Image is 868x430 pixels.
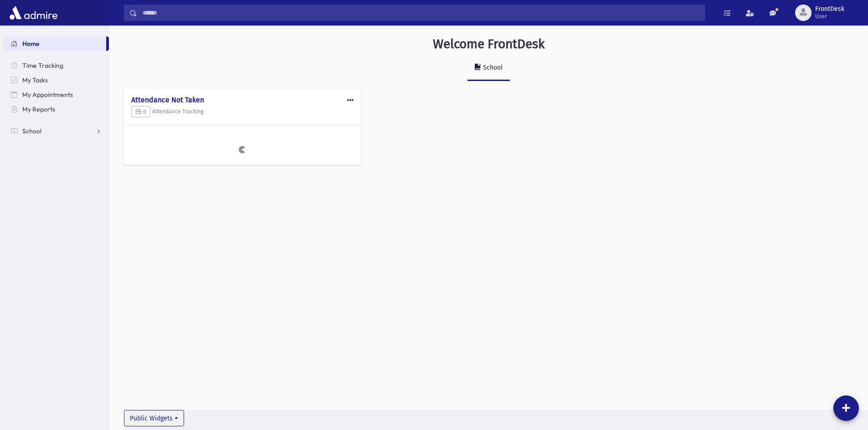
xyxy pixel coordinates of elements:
[467,56,510,81] a: School
[4,124,109,138] a: School
[131,96,354,104] h4: Attendance Not Taken
[135,108,146,115] span: 0
[815,13,844,20] span: User
[22,61,63,70] span: Time Tracking
[433,36,544,52] h3: Welcome FrontDesk
[137,5,705,21] input: Search
[131,106,150,118] button: 0
[22,40,40,48] span: Home
[22,105,55,113] span: My Reports
[815,5,844,13] span: FrontDesk
[131,106,354,118] h5: Attendance Tracking
[22,127,41,135] span: School
[4,58,109,73] a: Time Tracking
[4,73,109,87] a: My Tasks
[22,91,73,99] span: My Appointments
[481,64,503,71] div: School
[4,102,109,116] a: My Reports
[124,410,184,426] button: Public Widgets
[4,36,106,51] a: Home
[22,76,48,84] span: My Tasks
[7,4,60,22] img: AdmirePro
[4,87,109,102] a: My Appointments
